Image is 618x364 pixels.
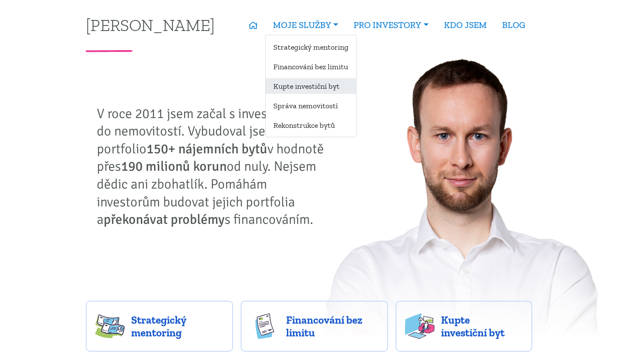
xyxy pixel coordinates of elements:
img: strategy [95,313,125,339]
span: Financování bez limitu [286,313,379,339]
p: V roce 2011 jsem začal s investicemi do nemovitostí. Vybudoval jsem portfolio v hodnotě přes od n... [97,105,330,229]
a: Správa nemovitostí [266,98,356,113]
a: Kupte investiční byt [396,301,533,352]
a: Kupte investiční byt [266,78,356,94]
a: Rekonstrukce bytů [266,117,356,133]
span: Strategický mentoring [131,313,224,339]
strong: překonávat problémy [104,211,225,228]
a: BLOG [494,15,533,35]
a: Strategický mentoring [266,39,356,55]
a: Strategický mentoring [86,301,233,352]
strong: 190 milionů korun [121,158,227,175]
a: MOJE SLUŽBY [265,15,346,35]
img: finance [250,313,280,339]
img: flats [405,313,435,339]
a: Financování bez limitu [266,59,356,74]
a: Financování bez limitu [241,301,388,352]
strong: 150+ nájemních bytů [146,141,267,157]
span: Kupte investiční byt [441,313,523,339]
a: [PERSON_NAME] [86,17,215,33]
a: KDO JSEM [436,15,494,35]
a: PRO INVESTORY [346,15,436,35]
